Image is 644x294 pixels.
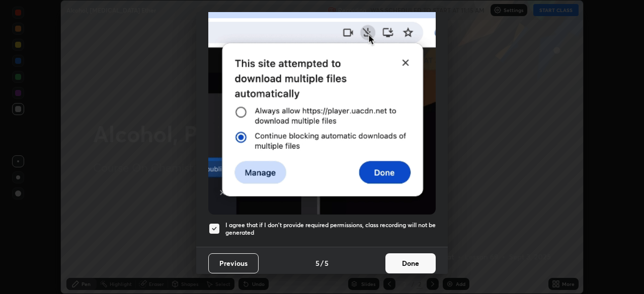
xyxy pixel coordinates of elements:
button: Previous [208,253,259,273]
h4: 5 [315,258,319,268]
h4: / [320,258,324,268]
button: Done [385,253,436,273]
h5: I agree that if I don't provide required permissions, class recording will not be generated [225,221,436,237]
h4: 5 [325,258,329,268]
